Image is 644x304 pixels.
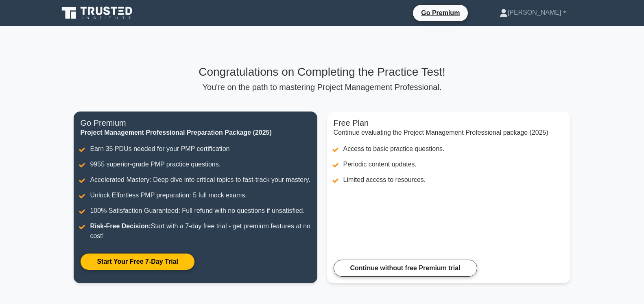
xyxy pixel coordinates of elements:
[74,65,570,79] h3: Congratulations on Completing the Practice Test!
[416,8,465,18] a: Go Premium
[74,82,570,92] p: You're on the path to mastering Project Management Professional.
[334,260,477,277] a: Continue without free Premium trial
[80,253,194,270] a: Start Your Free 7-Day Trial
[480,4,586,21] a: [PERSON_NAME]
